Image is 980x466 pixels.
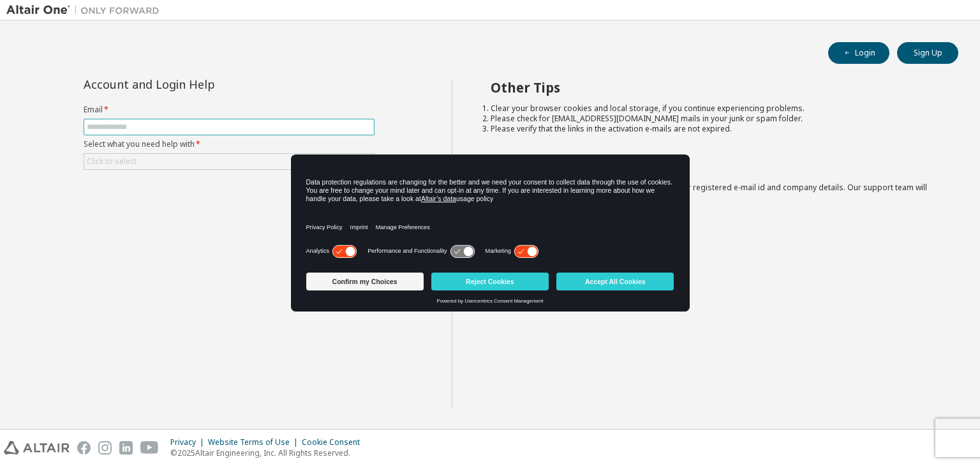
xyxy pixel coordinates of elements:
h2: Other Tips [491,79,936,96]
button: Login [828,42,889,64]
img: instagram.svg [98,441,112,455]
span: with a brief description of the problem, your registered e-mail id and company details. Our suppo... [491,182,927,203]
label: Email [84,105,375,115]
label: Select what you need help with [84,139,375,149]
div: Cookie Consent [302,437,367,447]
img: youtube.svg [140,441,159,455]
p: © 2025 Altair Engineering, Inc. All Rights Reserved. [170,447,367,458]
div: Account and Login Help [84,79,316,89]
h2: Not sure how to login? [491,158,936,175]
li: Please verify that the links in the activation e-mails are not expired. [491,124,936,134]
button: Sign Up [897,42,958,64]
li: Please check for [EMAIL_ADDRESS][DOMAIN_NAME] mails in your junk or spam folder. [491,114,936,124]
img: Altair One [6,4,166,17]
div: Click to select [84,154,374,169]
div: Click to select [87,156,137,167]
li: Clear your browser cookies and local storage, if you continue experiencing problems. [491,103,936,114]
div: Website Terms of Use [208,437,302,447]
img: facebook.svg [77,441,91,455]
div: Privacy [170,437,208,447]
img: linkedin.svg [119,441,133,455]
img: altair_logo.svg [4,441,70,455]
